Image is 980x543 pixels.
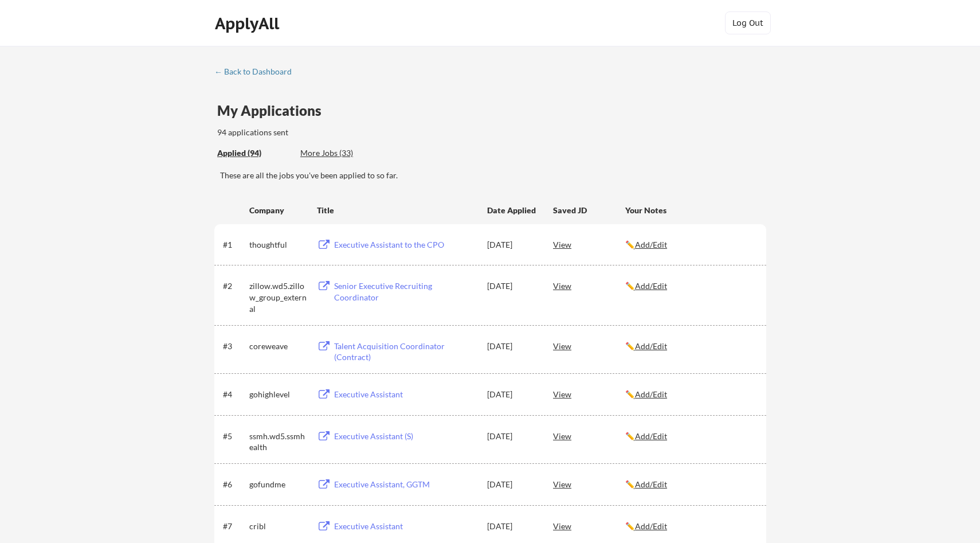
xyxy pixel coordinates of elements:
div: View [553,384,625,404]
div: ✏️ [625,479,756,490]
div: coreweave [249,341,307,352]
div: ✏️ [625,431,756,442]
u: Add/Edit [635,479,667,489]
div: ✏️ [625,389,756,400]
div: View [553,275,625,296]
div: ← Back to Dashboard [214,68,300,76]
div: [DATE] [487,431,538,442]
div: View [553,335,625,356]
u: Add/Edit [635,389,667,399]
div: Company [249,205,307,216]
div: Executive Assistant (S) [334,431,476,442]
div: [DATE] [487,280,538,292]
div: #3 [223,341,245,352]
u: Add/Edit [635,240,667,249]
div: [DATE] [487,239,538,251]
div: ssmh.wd5.ssmhealth [249,431,307,453]
div: ✏️ [625,239,756,251]
a: ← Back to Dashboard [214,67,300,79]
div: zillow.wd5.zillow_group_external [249,280,307,314]
div: thoughtful [249,239,307,251]
div: #6 [223,479,245,490]
div: 94 applications sent [217,127,439,138]
div: [DATE] [487,521,538,532]
div: Saved JD [553,200,625,220]
u: Add/Edit [635,341,667,351]
div: View [553,474,625,494]
div: View [553,234,625,255]
div: Applied (94) [217,147,292,159]
div: [DATE] [487,341,538,352]
div: Executive Assistant [334,521,476,532]
div: ✏️ [625,341,756,352]
div: [DATE] [487,389,538,400]
div: More Jobs (33) [300,147,385,159]
div: #4 [223,389,245,400]
u: Add/Edit [635,521,667,531]
div: My Applications [217,104,331,118]
div: #1 [223,239,245,251]
div: These are all the jobs you've been applied to so far. [220,170,766,181]
div: [DATE] [487,479,538,490]
div: View [553,425,625,446]
div: Your Notes [625,205,756,216]
div: ✏️ [625,521,756,532]
div: Date Applied [487,205,538,216]
div: gohighlevel [249,389,307,400]
div: These are job applications we think you'd be a good fit for, but couldn't apply you to automatica... [300,147,385,159]
div: Talent Acquisition Coordinator (Contract) [334,341,476,363]
div: cribl [249,521,307,532]
div: #2 [223,280,245,292]
div: Executive Assistant to the CPO [334,239,476,251]
div: These are all the jobs you've been applied to so far. [217,147,292,159]
div: Executive Assistant, GGTM [334,479,476,490]
div: gofundme [249,479,307,490]
div: View [553,515,625,536]
div: #5 [223,431,245,442]
div: ApplyAll [215,14,283,33]
button: Log Out [725,11,771,34]
u: Add/Edit [635,281,667,291]
div: ✏️ [625,280,756,292]
div: Senior Executive Recruiting Coordinator [334,280,476,303]
div: Title [317,205,476,216]
u: Add/Edit [635,431,667,441]
div: #7 [223,521,245,532]
div: Executive Assistant [334,389,476,400]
